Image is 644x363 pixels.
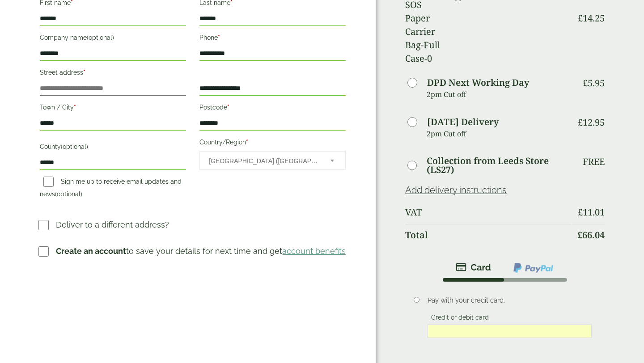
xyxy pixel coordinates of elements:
[405,185,507,195] a: Add delivery instructions
[83,69,85,76] abbr: required
[40,140,186,156] label: County
[430,327,589,335] iframe: Secure card payment input frame
[56,245,346,257] p: to save your details for next time and get
[578,12,583,24] span: £
[513,262,554,274] img: ppcp-gateway.png
[246,139,248,146] abbr: required
[40,178,182,200] label: Sign me up to receive email updates and news
[427,127,571,140] p: 2pm Cut off
[456,262,491,273] img: stripe.png
[209,152,318,170] span: United Kingdom (UK)
[578,206,583,218] span: £
[87,34,114,41] span: (optional)
[577,229,605,241] bdi: 66.04
[40,66,186,81] label: Street address
[218,34,220,41] abbr: required
[61,143,88,150] span: (optional)
[282,246,346,256] a: account benefits
[428,314,492,324] label: Credit or debit card
[199,136,346,151] label: Country/Region
[56,219,169,231] p: Deliver to a different address?
[40,31,186,46] label: Company name
[583,77,605,89] bdi: 5.95
[583,156,605,167] p: Free
[578,116,605,128] bdi: 12.95
[427,88,571,101] p: 2pm Cut off
[40,101,186,116] label: Town / City
[577,229,582,241] span: £
[199,31,346,46] label: Phone
[578,116,583,128] span: £
[199,101,346,116] label: Postcode
[428,295,592,305] p: Pay with your credit card.
[405,224,571,246] th: Total
[405,202,571,223] th: VAT
[227,104,229,111] abbr: required
[578,12,605,24] bdi: 14.25
[199,151,346,170] span: Country/Region
[55,190,82,198] span: (optional)
[427,78,529,87] label: DPD Next Working Day
[43,177,54,187] input: Sign me up to receive email updates and news(optional)
[427,118,499,127] label: [DATE] Delivery
[56,246,126,256] strong: Create an account
[74,104,76,111] abbr: required
[583,77,588,89] span: £
[427,156,571,174] label: Collection from Leeds Store (LS27)
[578,206,605,218] bdi: 11.01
